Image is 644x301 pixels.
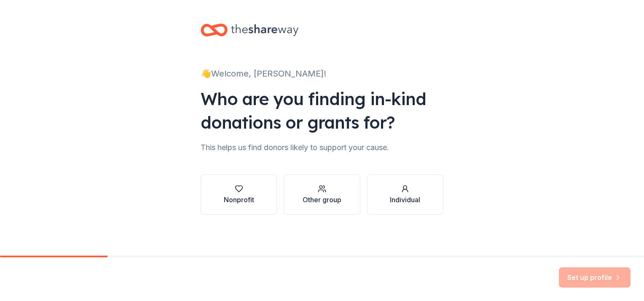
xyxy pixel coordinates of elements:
div: 👋 Welcome, [PERSON_NAME]! [201,67,443,80]
div: This helps us find donors likely to support your cause. [201,141,443,154]
div: Other group [303,195,341,205]
div: Nonprofit [224,195,254,205]
div: Who are you finding in-kind donations or grants for? [201,87,443,134]
button: Nonprofit [201,174,277,215]
button: Other group [284,174,360,215]
button: Individual [367,174,443,215]
div: Individual [390,195,420,205]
